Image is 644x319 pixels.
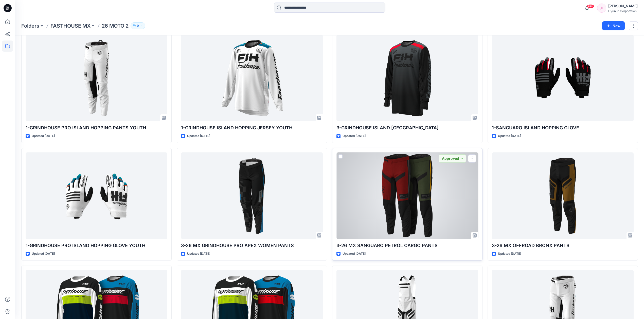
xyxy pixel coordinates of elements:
p: 3-26 MX GRINDHOUSE PRO APEX WOMEN PANTS [181,242,323,249]
p: Updated [DATE] [187,251,210,256]
p: 1-GRINDHOUSE ISLAND HOPPING JERSEY YOUTH [181,124,323,131]
button: 9 [131,22,145,29]
button: New [602,21,625,30]
a: FASTHOUSE MX [50,22,91,29]
a: 1-GRINDHOUSE ISLAND HOPPING JERSEY YOUTH [181,35,323,121]
p: Updated [DATE] [343,133,366,139]
p: 3-26 MX OFFROAD BRONX PANTS [492,242,634,249]
p: Updated [DATE] [32,251,55,256]
a: 1-GRINDHOUSE PRO ISLAND HOPPING GLOVE YOUTH [26,152,167,239]
div: JL [597,4,606,13]
div: Hyunjin Corporation [608,9,638,13]
p: 1-SANGUARO ISLAND HOPPING GLOVE [492,124,634,131]
a: Folders [21,22,39,29]
p: Updated [DATE] [498,133,521,139]
span: 99+ [587,4,594,8]
p: 3-26 MX SANGUARO PETROL CARGO PANTS [336,242,478,249]
p: 9 [137,23,139,29]
p: Updated [DATE] [187,133,210,139]
a: 3-GRINDHOUSE ISLAND HOPPING JERSEY [336,35,478,121]
p: Updated [DATE] [32,133,55,139]
a: 3-26 MX GRINDHOUSE PRO APEX WOMEN PANTS [181,152,323,239]
a: 1-SANGUARO ISLAND HOPPING GLOVE [492,35,634,121]
p: 3-GRINDHOUSE ISLAND [GEOGRAPHIC_DATA] [336,124,478,131]
p: 1-GRINDHOUSE PRO ISLAND HOPPING GLOVE YOUTH [26,242,167,249]
a: 3-26 MX OFFROAD BRONX PANTS [492,152,634,239]
a: 3-26 MX SANGUARO PETROL CARGO PANTS [336,152,478,239]
p: 26 MOTO 2 [102,22,129,29]
div: [PERSON_NAME] [608,3,638,9]
p: Updated [DATE] [498,251,521,256]
a: 1-GRINDHOUSE PRO ISLAND HOPPING PANTS YOUTH [26,35,167,121]
p: Updated [DATE] [343,251,366,256]
p: 1-GRINDHOUSE PRO ISLAND HOPPING PANTS YOUTH [26,124,167,131]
